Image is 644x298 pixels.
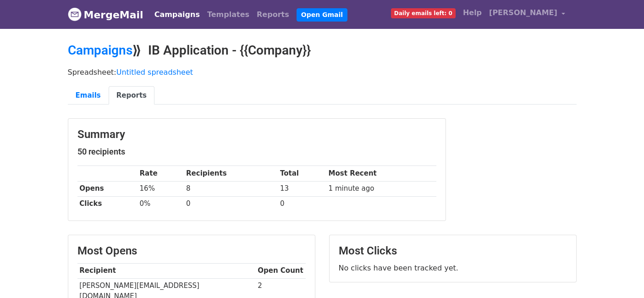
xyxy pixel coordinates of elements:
th: Rate [138,166,184,181]
th: Opens [77,181,138,196]
td: 8 [184,181,278,196]
h3: Summary [77,128,436,141]
td: 0 [184,196,278,211]
a: Campaigns [68,43,132,58]
td: 13 [278,181,326,196]
a: Untitled spreadsheet [116,68,193,77]
a: Reports [109,86,154,105]
a: MergeMail [68,5,143,24]
p: Spreadsheet: [68,67,577,77]
a: Daily emails left: 0 [387,4,459,22]
td: 1 minute ago [326,181,436,196]
th: Recipients [184,166,278,181]
img: MergeMail logo [68,7,82,21]
th: Most Recent [326,166,436,181]
a: [PERSON_NAME] [485,4,569,25]
a: Help [459,4,485,22]
td: 16% [138,181,184,196]
h2: ⟫ IB Application - {{Company}} [68,43,577,58]
span: Daily emails left: 0 [391,8,456,18]
h3: Most Clicks [339,244,567,258]
a: Templates [204,6,253,24]
th: Total [278,166,326,181]
th: Recipient [77,263,256,278]
h3: Most Opens [77,244,306,258]
td: 0 [278,196,326,211]
a: Open Gmail [297,8,347,22]
h5: 50 recipients [77,147,436,157]
th: Clicks [77,196,138,211]
p: No clicks have been tracked yet. [339,263,567,273]
a: Emails [68,86,109,105]
span: [PERSON_NAME] [489,7,557,18]
th: Open Count [256,263,306,278]
a: Campaigns [151,6,204,24]
a: Reports [253,6,293,24]
td: 0% [138,196,184,211]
